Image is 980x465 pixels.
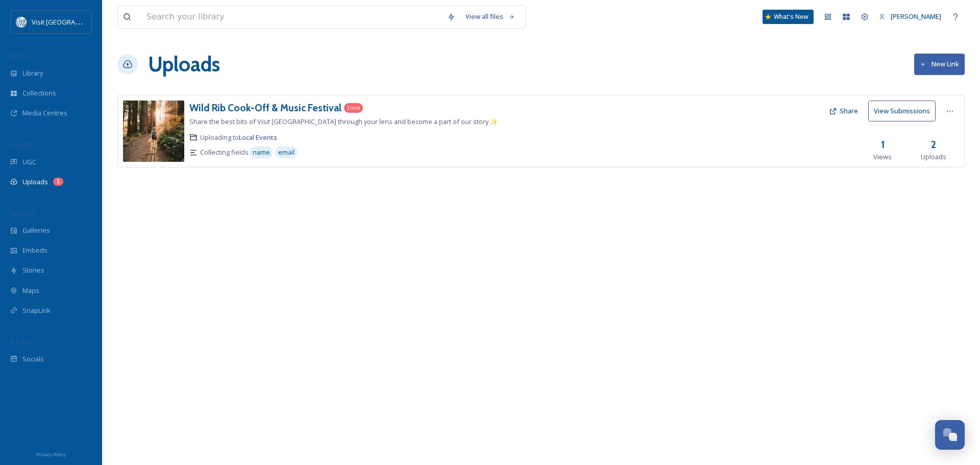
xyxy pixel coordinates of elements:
a: Uploads [148,49,220,80]
span: Privacy Policy [36,451,66,458]
span: Uploads [921,152,946,162]
button: New Link [914,54,965,75]
span: name [253,148,270,157]
span: Library [22,68,43,78]
span: Uploading to [200,133,277,142]
a: Privacy Policy [36,448,66,460]
h3: Wild Rib Cook-Off & Music Festival [189,102,341,114]
span: UGC [22,157,36,167]
div: 1 new [344,103,363,113]
span: email [278,148,295,157]
a: Wild Rib Cook-Off & Music Festival [189,101,341,115]
h3: 1 [881,137,885,152]
h3: 2 [931,137,936,152]
a: View Submissions [868,101,941,121]
span: [PERSON_NAME] [891,12,941,21]
span: Uploads [22,177,48,187]
span: Share the best bits of Visit [GEOGRAPHIC_DATA] through your lens and become a part of our story ✨ [189,117,498,126]
span: MEDIA [10,53,28,60]
input: Search your library [141,6,442,28]
a: What's New [763,10,814,24]
span: Collecting fields [200,148,249,157]
span: SOCIALS [10,338,31,346]
button: Open Chat [935,420,965,450]
span: Collections [22,88,56,98]
span: Maps [22,286,39,296]
span: COLLECT [10,141,32,149]
button: View Submissions [868,101,936,121]
span: SnapLink [22,306,51,315]
span: Views [873,152,892,162]
span: Visit [GEOGRAPHIC_DATA] [32,17,111,27]
a: [PERSON_NAME] [874,7,946,27]
span: Galleries [22,226,50,235]
img: download%20%281%29.png [16,17,27,27]
a: Local Events [239,133,277,142]
span: WIDGETS [10,210,34,217]
span: Socials [22,354,44,364]
span: Stories [22,265,44,275]
div: 1 [53,178,63,186]
span: Embeds [22,246,47,255]
span: Media Centres [22,108,67,118]
a: View all files [460,7,520,27]
button: Share [824,101,863,121]
img: b7ee4edd-1478-4c78-a360-5db6ec5704a8.jpg [123,101,184,162]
